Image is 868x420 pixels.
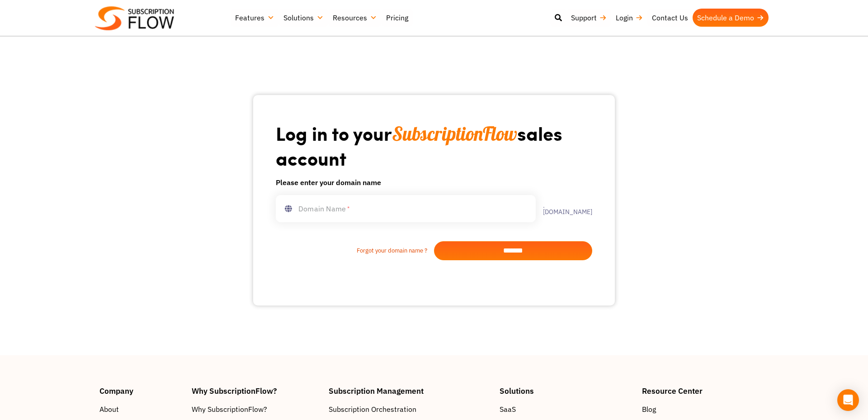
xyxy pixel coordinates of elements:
a: Contact Us [647,9,693,27]
span: About [99,404,119,415]
div: Open Intercom Messenger [837,389,859,411]
a: Schedule a Demo [693,9,769,27]
a: About [99,404,183,415]
h6: Please enter your domain name [276,177,592,188]
a: Why SubscriptionFlow? [192,404,320,415]
a: SaaS [500,404,633,415]
h4: Why SubscriptionFlow? [192,387,320,395]
h4: Solutions [500,387,633,395]
span: Blog [642,404,656,415]
h4: Resource Center [642,387,769,395]
h4: Company [99,387,183,395]
a: Features [231,9,279,27]
a: Solutions [279,9,328,27]
span: Subscription Orchestration [329,404,416,415]
label: .[DOMAIN_NAME] [536,202,592,215]
a: Pricing [382,9,413,27]
a: Subscription Orchestration [329,404,491,415]
span: SubscriptionFlow [392,122,517,146]
a: Forgot your domain name ? [276,246,434,255]
a: Blog [642,404,769,415]
img: Subscriptionflow [95,6,174,30]
span: SaaS [500,404,516,415]
span: Why SubscriptionFlow? [192,404,267,415]
a: Support [566,9,611,27]
h1: Log in to your sales account [276,121,592,170]
a: Login [611,9,647,27]
a: Resources [328,9,382,27]
h4: Subscription Management [329,387,491,395]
